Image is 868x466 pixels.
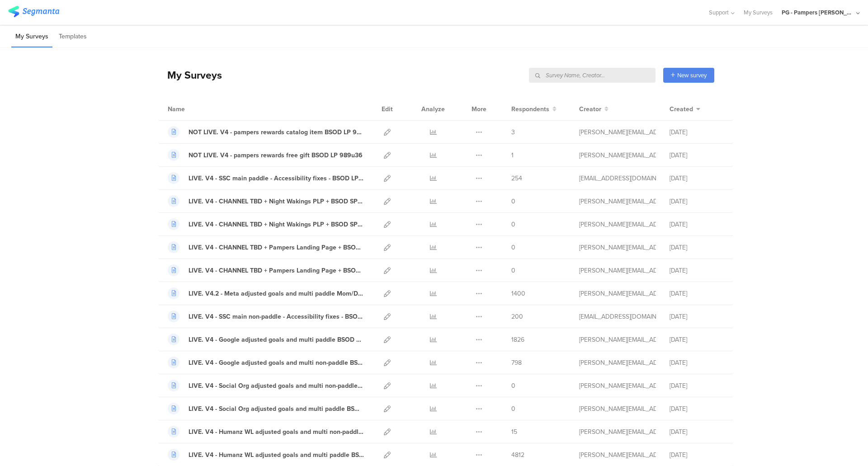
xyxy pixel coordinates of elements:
div: aguiar.s@pg.com [579,289,656,298]
div: NOT LIVE. V4 - pampers rewards catalog item BSOD LP 98ae4m [189,127,364,137]
div: [DATE] [670,404,724,414]
a: LIVE. V4.2 - Meta adjusted goals and multi paddle Mom/Dad LP a2d4j3 [168,287,364,299]
div: [DATE] [670,312,724,321]
a: LIVE. V4 - CHANNEL TBD + Night Wakings PLP + BSOD SP non-paddle y9979c [168,195,364,207]
a: LIVE. V4 - Social Org adjusted goals and multi paddle BSOD LP 60p2b9 [168,403,364,414]
div: hougui.yh.1@pg.com [579,312,656,321]
span: 1 [511,151,514,160]
img: segmanta logo [8,6,59,17]
span: Support [709,8,729,17]
div: NOT LIVE. V4 - pampers rewards free gift BSOD LP 989u36 [189,151,363,160]
span: 0 [511,266,515,275]
a: LIVE. V4 - CHANNEL TBD + Night Wakings PLP + BSOD SP paddle f50l5c [168,218,364,230]
div: aguiar.s@pg.com [579,404,656,414]
div: [DATE] [670,358,724,367]
div: [DATE] [670,243,724,252]
span: 0 [511,404,515,414]
span: 798 [511,358,522,367]
span: 200 [511,312,523,321]
div: LIVE. V4 - Social Org adjusted goals and multi paddle BSOD LP 60p2b9 [189,404,364,414]
div: LIVE. V4 - Google adjusted goals and multi non-paddle BSOD LP ocf695 [189,358,364,367]
div: My Surveys [158,67,222,83]
div: aguiar.s@pg.com [579,381,656,391]
div: aguiar.s@pg.com [579,450,656,460]
button: Respondents [511,104,557,114]
div: hougui.yh.1@pg.com [579,174,656,183]
div: PG - Pampers [PERSON_NAME] [782,8,854,17]
div: LIVE. V4 - Google adjusted goals and multi paddle BSOD LP 3t4561 [189,335,364,344]
div: [DATE] [670,151,724,160]
span: 254 [511,174,522,183]
div: [DATE] [670,220,724,229]
div: More [469,98,489,120]
span: 0 [511,197,515,206]
a: LIVE. V4 - CHANNEL TBD + Pampers Landing Page + BSOD SP non-paddle 2cc66f [168,241,364,253]
div: [DATE] [670,335,724,344]
span: 0 [511,243,515,252]
span: 1826 [511,335,524,344]
div: aguiar.s@pg.com [579,151,656,160]
div: LIVE. V4.2 - Meta adjusted goals and multi paddle Mom/Dad LP a2d4j3 [189,289,364,298]
div: LIVE. V4 - CHANNEL TBD + Pampers Landing Page + BSOD SP paddle xd514b [189,266,364,275]
div: aguiar.s@pg.com [579,358,656,367]
div: Name [168,104,222,114]
span: 15 [511,427,517,437]
div: LIVE. V4 - Humanz WL adjusted goals and multi paddle BSOD LP ua6eed [189,450,364,460]
div: aguiar.s@pg.com [579,266,656,275]
a: LIVE. V4 - SSC main paddle - Accessibility fixes - BSOD LP y13fe7 [168,172,364,184]
div: [DATE] [670,450,724,460]
span: Respondents [511,104,549,114]
a: LIVE. V4 - Humanz WL adjusted goals and multi non-paddle BSOD 8cf0dw [168,426,364,438]
a: LIVE. V4 - SSC main non-paddle - Accessibility fixes - BSOD LP 4fo5fc [168,311,364,322]
div: LIVE. V4 - CHANNEL TBD + Night Wakings PLP + BSOD SP paddle f50l5c [189,220,364,229]
div: LIVE. V4 - Humanz WL adjusted goals and multi non-paddle BSOD 8cf0dw [189,427,364,437]
span: 3 [511,127,515,137]
div: LIVE. V4 - Social Org adjusted goals and multi non-paddle BSOD 0atc98 [189,381,364,391]
li: Templates [55,26,91,47]
a: NOT LIVE. V4 - pampers rewards free gift BSOD LP 989u36 [168,149,363,161]
li: My Surveys [11,26,52,47]
div: LIVE. V4 - CHANNEL TBD + Pampers Landing Page + BSOD SP non-paddle 2cc66f [189,243,364,252]
a: NOT LIVE. V4 - pampers rewards catalog item BSOD LP 98ae4m [168,126,364,138]
div: aguiar.s@pg.com [579,427,656,437]
a: LIVE. V4 - Social Org adjusted goals and multi non-paddle BSOD 0atc98 [168,380,364,391]
div: [DATE] [670,427,724,437]
a: LIVE. V4 - Google adjusted goals and multi non-paddle BSOD LP ocf695 [168,357,364,368]
div: [DATE] [670,266,724,275]
span: Creator [579,104,601,114]
a: LIVE. V4 - Google adjusted goals and multi paddle BSOD LP 3t4561 [168,334,364,345]
div: LIVE. V4 - SSC main paddle - Accessibility fixes - BSOD LP y13fe7 [189,174,364,183]
span: Created [670,104,693,114]
div: [DATE] [670,174,724,183]
div: aguiar.s@pg.com [579,127,656,137]
div: LIVE. V4 - SSC main non-paddle - Accessibility fixes - BSOD LP 4fo5fc [189,312,364,321]
div: aguiar.s@pg.com [579,243,656,252]
div: [DATE] [670,381,724,391]
div: Analyze [420,98,447,120]
span: 0 [511,220,515,229]
div: Edit [377,98,397,120]
span: 4812 [511,450,524,460]
div: [DATE] [670,127,724,137]
div: LIVE. V4 - CHANNEL TBD + Night Wakings PLP + BSOD SP non-paddle y9979c [189,197,364,206]
div: aguiar.s@pg.com [579,197,656,206]
div: aguiar.s@pg.com [579,220,656,229]
button: Created [670,104,700,114]
span: 1400 [511,289,525,298]
a: LIVE. V4 - CHANNEL TBD + Pampers Landing Page + BSOD SP paddle xd514b [168,264,364,276]
input: Survey Name, Creator... [529,68,656,83]
div: [DATE] [670,289,724,298]
button: Creator [579,104,609,114]
div: aguiar.s@pg.com [579,335,656,344]
span: New survey [677,71,707,80]
span: 0 [511,381,515,391]
div: [DATE] [670,197,724,206]
a: LIVE. V4 - Humanz WL adjusted goals and multi paddle BSOD LP ua6eed [168,449,364,461]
